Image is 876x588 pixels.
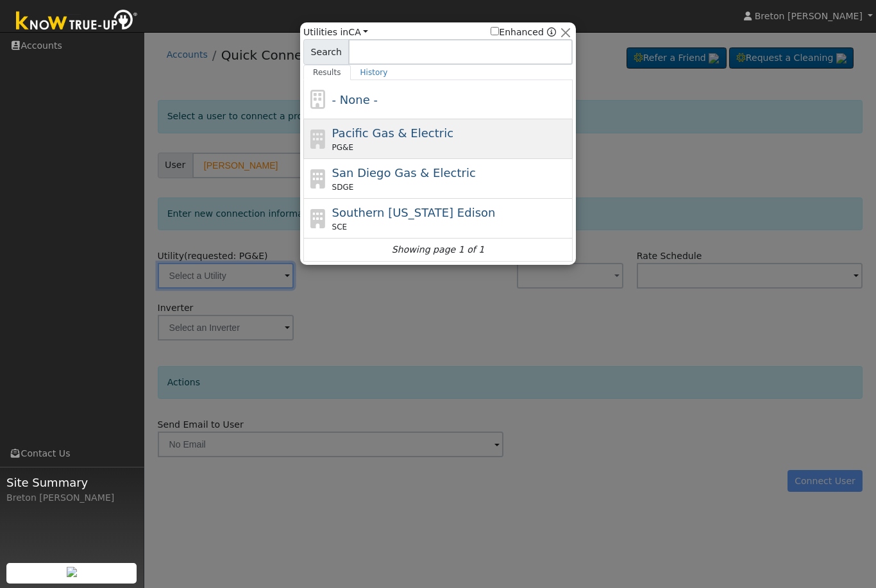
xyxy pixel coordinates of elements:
[332,166,476,180] span: San Diego Gas & Electric
[303,39,349,65] span: Search
[332,221,348,233] span: SCE
[332,206,496,219] span: Southern [US_STATE] Edison
[6,474,137,491] span: Site Summary
[547,27,556,37] a: Enhanced Providers
[332,181,354,193] span: SDGE
[491,26,556,39] span: Show enhanced providers
[351,65,398,80] a: History
[67,567,77,577] img: retrieve
[348,27,368,37] a: CA
[392,243,484,256] i: Showing page 1 of 1
[755,11,863,21] span: Breton [PERSON_NAME]
[332,126,453,140] span: Pacific Gas & Electric
[491,26,544,39] label: Enhanced
[10,7,144,36] img: Know True-Up
[332,93,378,106] span: - None -
[303,26,368,39] span: Utilities in
[6,491,137,505] div: Breton [PERSON_NAME]
[303,65,351,80] a: Results
[491,27,499,35] input: Enhanced
[332,142,353,153] span: PG&E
